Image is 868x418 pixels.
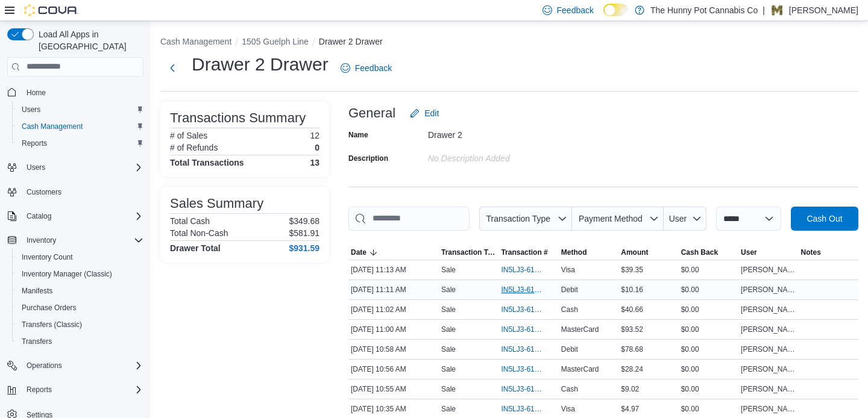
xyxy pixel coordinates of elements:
h4: Total Transactions [170,158,244,167]
span: $9.02 [621,384,639,394]
button: IN5LJ3-6154457 [501,263,556,277]
div: $0.00 [679,382,738,396]
span: Home [22,85,143,100]
div: Drawer 2 [428,125,590,140]
span: $40.66 [621,305,643,314]
a: Home [22,86,51,100]
span: Home [27,88,46,98]
a: Inventory Count [17,250,78,264]
span: Customers [22,184,143,199]
a: Cash Management [17,119,87,134]
span: Inventory [22,233,143,248]
p: 12 [310,131,319,140]
h3: Transactions Summary [170,111,306,125]
span: Visa [561,265,575,275]
button: Cash Back [679,245,738,260]
div: [DATE] 10:35 AM [348,402,439,416]
label: Name [348,130,368,140]
span: Notes [801,248,821,257]
span: [PERSON_NAME] [741,384,796,394]
span: IN5LJ3-6154363 [501,364,544,374]
h6: # of Sales [170,131,207,140]
button: Transaction # [498,245,558,260]
button: IN5LJ3-6154252 [501,402,556,416]
span: [PERSON_NAME] [741,325,796,334]
button: IN5LJ3-6154445 [501,282,556,297]
span: Cash Management [17,119,143,134]
button: Purchase Orders [12,299,148,316]
span: $10.16 [621,285,643,295]
span: Cash Out [807,213,842,225]
p: $581.91 [289,228,319,238]
h3: Sales Summary [170,196,263,211]
button: Catalog [2,208,148,225]
span: $4.97 [621,404,639,414]
button: Inventory Count [12,249,148,266]
span: Transfers [17,334,143,349]
button: IN5LJ3-6154363 [501,362,556,376]
button: Inventory [2,232,148,249]
a: Transfers (Classic) [17,317,87,332]
span: Debit [561,345,578,354]
span: [PERSON_NAME] [741,345,796,354]
span: Inventory Manager (Classic) [22,269,112,279]
p: | [763,3,765,17]
span: Visa [561,404,575,414]
div: [DATE] 11:13 AM [348,263,439,277]
button: IN5LJ3-6154399 [501,302,556,317]
a: Inventory Manager (Classic) [17,267,117,281]
div: [DATE] 11:02 AM [348,302,439,317]
span: Cash Back [681,248,718,257]
h3: General [348,106,395,120]
button: User [738,245,798,260]
button: Edit [405,101,444,125]
div: Mike Calouro [770,3,784,17]
span: Date [351,248,366,257]
span: Amount [621,248,648,257]
span: Transfers (Classic) [17,317,143,332]
span: MasterCard [561,325,599,334]
button: Next [160,56,184,80]
button: Users [12,101,148,118]
span: [PERSON_NAME] [741,285,796,295]
span: IN5LJ3-6154252 [501,404,544,414]
button: Transfers (Classic) [12,316,148,333]
div: $0.00 [679,282,738,297]
button: Drawer 2 Drawer [319,37,383,46]
span: Cash [561,384,578,394]
span: Users [27,163,45,172]
button: Reports [12,135,148,152]
button: Cash Management [12,118,148,135]
div: $0.00 [679,322,738,337]
span: Catalog [22,209,143,223]
a: Transfers [17,334,57,349]
button: Notes [799,245,858,260]
div: $0.00 [679,342,738,357]
p: Sale [441,345,456,354]
div: [DATE] 10:58 AM [348,342,439,357]
button: Inventory Manager (Classic) [12,266,148,282]
button: Transfers [12,333,148,350]
div: [DATE] 11:11 AM [348,282,439,297]
img: Cova [24,4,78,16]
span: User [741,248,757,257]
span: Users [22,105,40,114]
button: Operations [22,358,67,373]
span: $78.68 [621,345,643,354]
span: [PERSON_NAME] [741,305,796,314]
button: Reports [22,382,57,397]
span: Transaction Type [441,248,496,257]
p: 0 [315,143,319,152]
input: Dark Mode [603,4,629,16]
span: IN5LJ3-6154357 [501,384,544,394]
a: Reports [17,136,52,151]
button: Home [2,84,148,101]
span: [PERSON_NAME] [741,265,796,275]
span: Operations [27,361,62,370]
a: Users [17,102,45,117]
span: Reports [17,136,143,151]
p: Sale [441,265,456,275]
span: [PERSON_NAME] [741,404,796,414]
span: $93.52 [621,325,643,334]
button: Manifests [12,282,148,299]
